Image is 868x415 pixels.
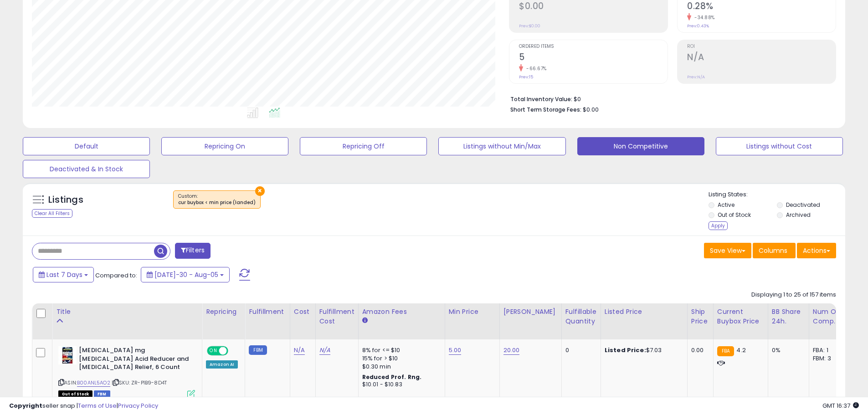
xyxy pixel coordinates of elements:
span: 2025-08-13 16:37 GMT [822,401,859,410]
button: Columns [753,243,796,258]
div: Amazon Fees [362,307,441,317]
div: Clear All Filters [32,209,72,218]
div: Title [56,307,198,317]
div: FBA: 1 [813,346,843,354]
label: Deactivated [786,201,820,209]
div: Listed Price [605,307,683,317]
button: Default [23,137,150,155]
div: FBM: 3 [813,354,843,363]
div: Fulfillable Quantity [565,307,597,326]
span: Last 7 Days [46,270,82,279]
span: Ordered Items [519,44,668,49]
button: Last 7 Days [33,267,94,282]
h2: 5 [519,52,668,64]
button: Actions [797,243,836,258]
div: Cost [294,307,312,317]
b: Reduced Prof. Rng. [362,373,422,381]
div: 15% for > $10 [362,354,438,363]
div: $7.03 [605,346,680,354]
a: N/A [319,346,330,355]
small: FBM [249,345,267,355]
img: 51xl7zYfr3L._SL40_.jpg [58,346,77,364]
button: Listings without Min/Max [438,137,565,155]
button: Filters [175,243,211,259]
div: Apply [709,221,728,230]
h5: Listings [48,194,83,206]
span: Custom: [178,193,256,206]
div: Min Price [449,307,496,317]
small: Prev: N/A [687,74,705,80]
div: Fulfillment [249,307,286,317]
div: cur buybox < min price (landed) [178,200,256,206]
div: [PERSON_NAME] [503,307,558,317]
a: N/A [294,346,305,355]
label: Active [718,201,734,209]
div: Current Buybox Price [717,307,764,326]
small: Prev: $0.00 [519,23,540,29]
div: Ship Price [691,307,709,326]
a: B00ANL5AO2 [77,379,110,387]
b: Total Inventory Value: [510,95,572,103]
p: Listing States: [709,190,845,199]
button: Save View [704,243,751,258]
span: Columns [759,246,787,255]
div: Num of Comp. [813,307,846,326]
small: Prev: 0.43% [687,23,709,29]
span: ROI [687,44,836,49]
div: 0 [565,346,594,354]
span: | SKU: ZR-P1B9-8D4T [112,379,167,386]
div: 0% [772,346,802,354]
a: Terms of Use [78,401,117,410]
div: Repricing [206,307,241,317]
div: $10.01 - $10.83 [362,381,438,389]
small: -66.67% [523,65,547,72]
div: 0.00 [691,346,706,354]
strong: Copyright [9,401,42,410]
span: All listings that are currently out of stock and unavailable for purchase on Amazon [58,390,92,398]
span: OFF [227,347,241,355]
b: Short Term Storage Fees: [510,106,581,113]
a: Privacy Policy [118,401,158,410]
div: 8% for <= $10 [362,346,438,354]
a: 20.00 [503,346,520,355]
div: BB Share 24h. [772,307,805,326]
span: $0.00 [583,105,599,114]
span: FBM [94,390,110,398]
button: × [255,186,265,196]
div: Displaying 1 to 25 of 157 items [751,291,836,299]
button: Listings without Cost [716,137,843,155]
h2: 0.28% [687,1,836,13]
label: Out of Stock [718,211,751,219]
small: Amazon Fees. [362,317,368,325]
small: FBA [717,346,734,356]
button: Non Competitive [577,137,704,155]
button: Repricing On [161,137,288,155]
button: Repricing Off [300,137,427,155]
label: Archived [786,211,811,219]
span: Compared to: [95,271,137,280]
div: seller snap | | [9,402,158,410]
div: Amazon AI [206,360,238,369]
span: 4.2 [736,346,745,354]
span: ON [208,347,219,355]
small: Prev: 15 [519,74,533,80]
button: [DATE]-30 - Aug-05 [141,267,230,282]
div: $0.30 min [362,363,438,371]
div: Fulfillment Cost [319,307,354,326]
button: Deactivated & In Stock [23,160,150,178]
li: $0 [510,93,829,104]
a: 5.00 [449,346,462,355]
h2: N/A [687,52,836,64]
b: Listed Price: [605,346,646,354]
span: [DATE]-30 - Aug-05 [154,270,218,279]
h2: $0.00 [519,1,668,13]
small: -34.88% [691,14,715,21]
b: [MEDICAL_DATA] mg [MEDICAL_DATA] Acid Reducer and [MEDICAL_DATA] Relief, 6 Count [79,346,190,374]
